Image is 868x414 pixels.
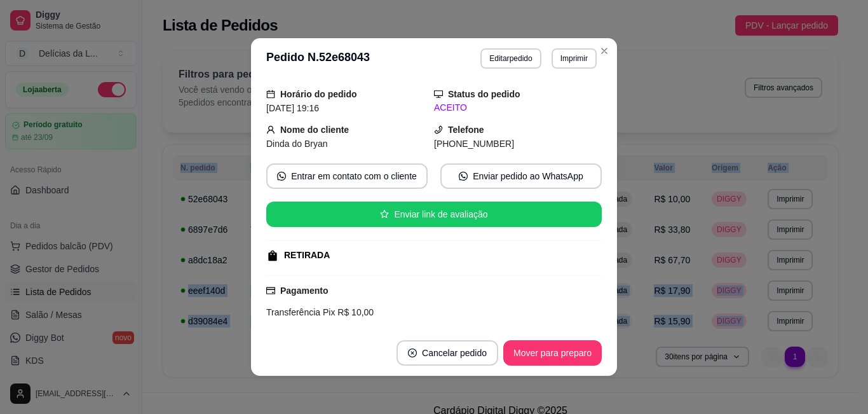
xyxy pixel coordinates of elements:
div: ACEITO [434,101,602,114]
strong: Status do pedido [448,89,520,99]
div: RETIRADA [284,249,330,262]
span: star [380,210,389,219]
button: Mover para preparo [503,340,602,366]
button: whats-appEntrar em contato com o cliente [266,163,428,189]
span: user [266,125,275,134]
button: starEnviar link de avaliação [266,202,602,227]
strong: Nome do cliente [280,125,349,135]
span: whats-app [459,172,468,181]
span: whats-app [277,172,286,181]
h3: Pedido N. 52e68043 [266,48,370,69]
span: close-circle [408,348,417,357]
span: desktop [434,90,443,99]
strong: Horário do pedido [280,89,357,99]
button: close-circleCancelar pedido [397,340,498,366]
button: Close [594,41,614,61]
button: Editarpedido [480,48,541,69]
span: [DATE] 19:16 [266,103,319,113]
span: calendar [266,90,275,99]
strong: Pagamento [280,286,328,296]
span: phone [434,125,443,134]
span: [PHONE_NUMBER] [434,139,514,149]
button: whats-appEnviar pedido ao WhatsApp [440,163,602,189]
span: R$ 10,00 [335,307,374,317]
span: Transferência Pix [266,307,335,317]
strong: Telefone [448,125,484,135]
button: Imprimir [552,48,597,69]
span: credit-card [266,286,275,295]
span: Dinda do Bryan [266,139,328,149]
